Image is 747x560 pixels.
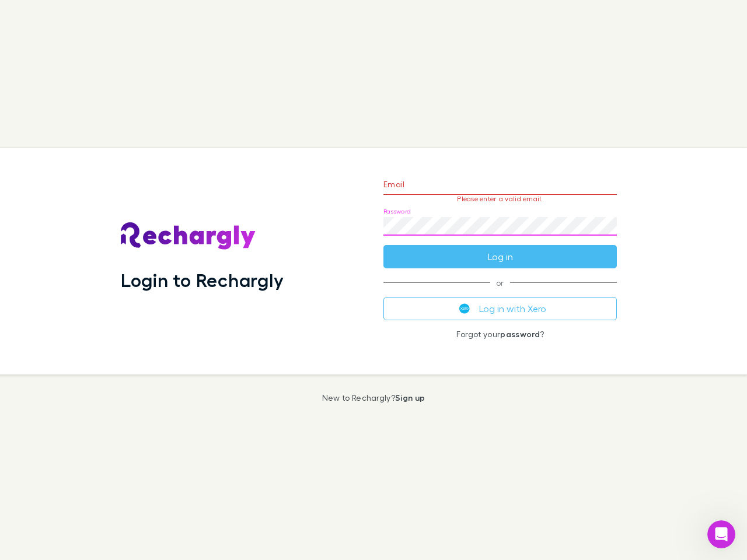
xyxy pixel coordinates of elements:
[121,269,284,291] h1: Login to Rechargly
[383,282,617,283] span: or
[383,245,617,268] button: Log in
[383,207,411,216] label: Password
[707,520,735,548] iframe: Intercom live chat
[383,195,617,203] p: Please enter a valid email.
[395,393,425,402] a: Sign up
[322,393,425,402] p: New to Rechargly?
[121,222,256,250] img: Rechargly's Logo
[500,329,540,339] a: password
[383,297,617,320] button: Log in with Xero
[459,303,470,314] img: Xero's logo
[383,330,617,339] p: Forgot your ?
